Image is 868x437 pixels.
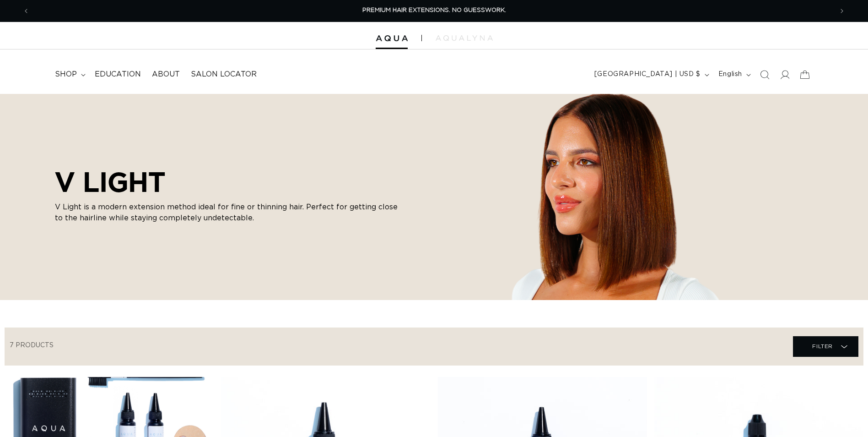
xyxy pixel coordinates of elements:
p: V Light is a modern extension method ideal for fine or thinning hair. Perfect for getting close t... [55,202,403,224]
img: Aqua Hair Extensions [376,35,408,42]
span: shop [55,70,77,79]
span: Salon Locator [191,70,257,79]
button: English [713,66,755,83]
span: English [718,70,742,79]
span: Education [95,70,141,79]
a: Education [89,64,146,85]
span: About [152,70,180,79]
button: Previous announcement [16,2,36,20]
span: 7 products [10,342,54,349]
a: Salon Locator [185,64,262,85]
button: Next announcement [832,2,852,20]
button: [GEOGRAPHIC_DATA] | USD $ [589,66,713,83]
span: Filter [812,338,833,355]
img: aqualyna.com [436,35,493,41]
summary: Filter [793,336,858,357]
summary: shop [49,64,89,85]
span: [GEOGRAPHIC_DATA] | USD $ [594,70,701,79]
span: PREMIUM HAIR EXTENSIONS. NO GUESSWORK. [362,7,506,13]
h2: V LIGHT [55,166,403,198]
summary: Search [755,65,775,85]
a: About [146,64,185,85]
